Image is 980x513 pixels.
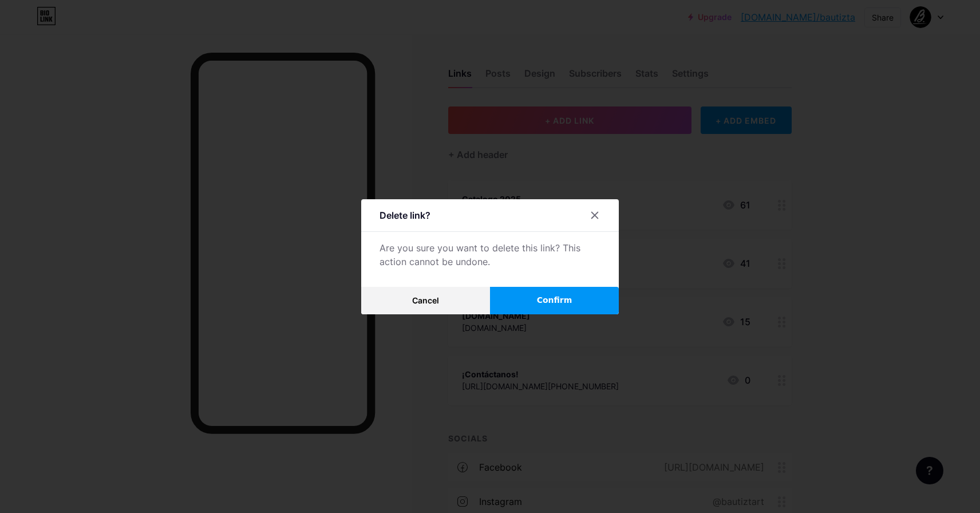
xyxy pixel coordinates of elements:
[361,287,490,314] button: Cancel
[537,294,572,306] span: Confirm
[412,295,439,305] span: Cancel
[490,287,619,314] button: Confirm
[380,208,430,222] div: Delete link?
[380,241,600,269] div: Are you sure you want to delete this link? This action cannot be undone.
